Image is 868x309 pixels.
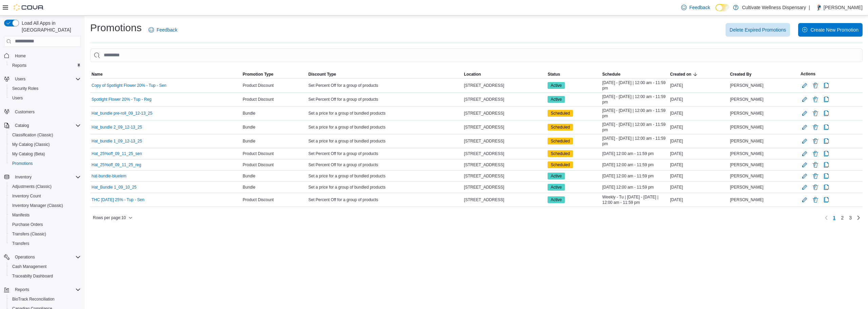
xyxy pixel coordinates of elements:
span: Customers [15,109,35,115]
button: Discount Type [307,70,462,78]
div: Set Percent Off for a group of products [307,95,462,103]
span: Scheduled [551,124,570,130]
button: Transfers (Classic) [7,229,83,239]
span: Operations [15,254,35,260]
span: [PERSON_NAME] [730,111,764,116]
button: Edit Promotion [801,196,809,204]
div: [DATE] [669,196,729,204]
a: hat-bundle-bluelem [92,173,126,179]
button: Transfers [7,239,83,248]
span: Bundle [243,138,255,144]
button: Inventory [1,172,83,182]
nav: Pagination for table: [822,212,863,223]
button: Clone Promotion [822,95,830,103]
span: Active [548,96,565,103]
button: Home [1,51,83,61]
button: Inventory Count [7,191,83,201]
a: Transfers [9,239,32,248]
span: [PERSON_NAME] [730,162,764,168]
span: [PERSON_NAME] [730,151,764,156]
button: Name [90,70,241,78]
span: Reports [12,63,26,68]
div: Set a price for a group of bundled products [307,183,462,191]
span: Schedule [602,72,620,77]
span: [STREET_ADDRESS] [464,151,504,156]
a: Feedback [146,23,180,37]
div: Set Percent Off for a group of products [307,81,462,90]
button: Edit Promotion [801,183,809,191]
span: [DATE] 12:00 am - 11:59 pm [602,173,654,179]
span: Classification (Classic) [9,131,81,139]
span: [DATE] - [DATE] | 12:00 am - 11:59 pm [602,80,667,91]
span: Inventory Manager (Classic) [9,201,81,210]
a: Page 2 of 3 [838,212,846,223]
div: Set a price for a group of bundled products [307,123,462,131]
button: Delete Promotion [811,81,820,90]
button: Delete Promotion [811,137,820,145]
span: [DATE] - [DATE] | 12:00 am - 11:59 pm [602,108,667,119]
span: Adjustments (Classic) [12,184,52,189]
div: Set Percent Off for a group of products [307,161,462,169]
button: Promotion Type [241,70,307,78]
span: Promotion Type [243,72,273,77]
a: BioTrack Reconciliation [9,295,57,303]
span: My Catalog (Classic) [9,140,81,149]
span: Inventory Count [12,193,41,199]
button: Adjustments (Classic) [7,182,83,191]
a: Manifests [9,211,32,219]
span: Product Discount [243,97,274,102]
span: [STREET_ADDRESS] [464,97,504,102]
span: Location [464,72,481,77]
span: BioTrack Reconciliation [12,296,55,302]
button: Delete Promotion [811,183,820,191]
span: Inventory [12,173,81,181]
span: Active [551,197,562,203]
button: Page 1 of 3 [830,212,839,223]
div: [DATE] [669,81,729,90]
button: Delete Promotion [811,172,820,180]
button: Traceabilty Dashboard [7,271,83,281]
button: Clone Promotion [822,172,830,180]
span: My Catalog (Beta) [9,150,81,158]
span: Transfers (Classic) [9,230,81,238]
a: Customers [12,108,37,116]
a: Purchase Orders [9,220,46,229]
a: Copy of Spotlight Flower 20% - Tup - Sen [92,83,166,88]
p: Cultivate Wellness Dispensary [742,3,806,12]
span: [PERSON_NAME] [730,173,764,179]
span: Discount Type [308,72,336,77]
button: Edit Promotion [801,172,809,180]
a: Page 3 of 3 [846,212,854,223]
span: Load All Apps in [GEOGRAPHIC_DATA] [19,20,81,33]
a: Home [12,52,28,60]
button: Location [462,70,546,78]
span: Traceabilty Dashboard [9,272,81,280]
button: Edit Promotion [801,137,809,145]
div: [DATE] [669,137,729,145]
span: Active [548,196,565,203]
a: Spotlight Flower 20% - Tup - Reg [92,97,152,102]
span: Cash Management [12,264,46,269]
ul: Pagination for table: [830,212,854,223]
span: [DATE] 12:00 am - 11:59 pm [602,185,654,190]
button: Clone Promotion [822,81,830,90]
span: Manifests [12,212,29,218]
button: Clone Promotion [822,150,830,158]
span: Active [548,82,565,89]
button: Created on [669,70,729,78]
button: Clone Promotion [822,137,830,145]
span: Active [548,173,565,179]
div: [DATE] [669,95,729,103]
a: Classification (Classic) [9,131,56,139]
div: [DATE] [669,150,729,158]
p: [PERSON_NAME] [824,3,863,12]
button: Previous page [822,214,830,222]
button: Catalog [1,121,83,130]
div: Set a price for a group of bundled products [307,109,462,117]
button: Reports [7,61,83,70]
button: Reports [1,285,83,294]
span: Rows per page : 10 [93,215,126,220]
p: | [809,3,810,12]
button: My Catalog (Beta) [7,149,83,159]
span: 1 [833,214,836,221]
